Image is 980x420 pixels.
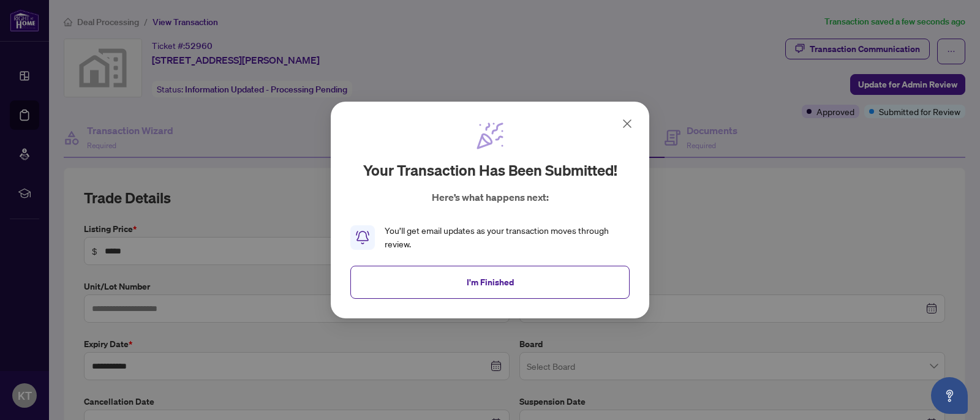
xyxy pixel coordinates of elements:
button: Open asap [931,377,968,414]
span: I'm Finished [467,272,514,292]
p: Here’s what happens next: [432,190,549,204]
button: I'm Finished [350,266,630,299]
div: You’ll get email updates as your transaction moves through review. [385,224,630,251]
h2: Your transaction has been submitted! [363,160,617,180]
